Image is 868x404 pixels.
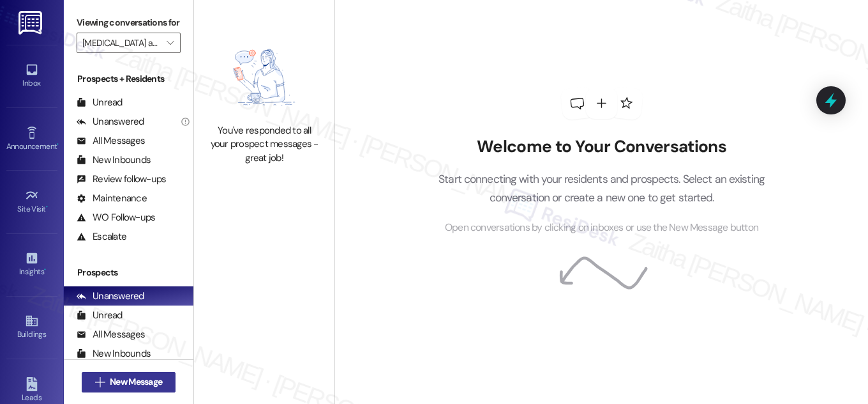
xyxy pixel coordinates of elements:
[77,328,145,341] div: All Messages
[77,115,144,128] div: Unanswered
[77,211,155,224] div: WO Follow-ups
[64,266,193,279] div: Prospects
[6,59,57,93] a: Inbox
[167,38,174,48] i: 
[44,265,46,274] span: •
[46,203,48,212] span: •
[77,290,144,303] div: Unanswered
[77,153,151,167] div: New Inbounds
[77,192,147,205] div: Maintenance
[82,33,160,53] input: All communities
[419,170,784,206] p: Start connecting with your residents and prospects. Select an existing conversation or create a n...
[82,372,176,392] button: New Message
[77,13,181,33] label: Viewing conversations for
[6,310,57,345] a: Buildings
[419,137,784,157] h2: Welcome to Your Conversations
[95,377,105,387] i: 
[77,173,166,186] div: Review follow-ups
[77,230,126,244] div: Escalate
[77,96,123,109] div: Unread
[445,220,758,236] span: Open conversations by clicking on inboxes or use the New Message button
[77,309,123,322] div: Unread
[6,185,57,219] a: Site Visit •
[6,247,57,282] a: Insights •
[211,37,318,118] img: empty-state
[57,140,59,149] span: •
[77,347,151,361] div: New Inbounds
[77,134,145,148] div: All Messages
[19,11,45,35] img: ResiDesk Logo
[208,124,320,165] div: You've responded to all your prospect messages - great job!
[64,72,193,86] div: Prospects + Residents
[110,375,162,389] span: New Message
